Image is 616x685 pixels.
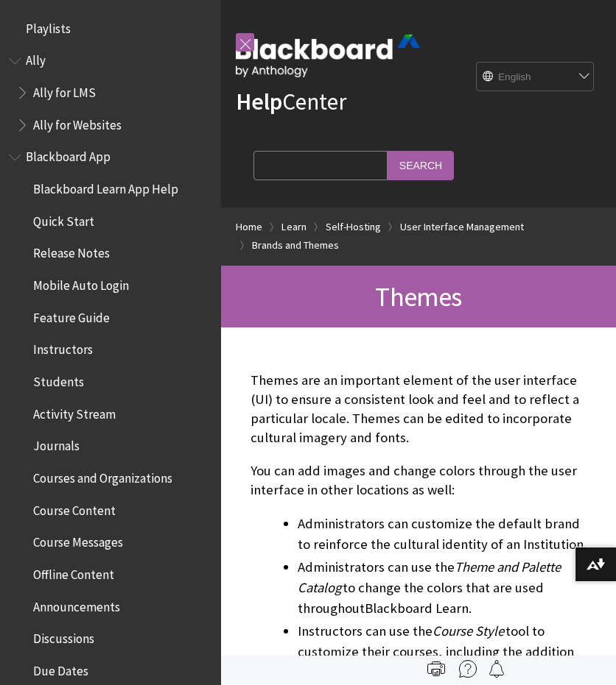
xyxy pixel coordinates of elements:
[236,35,420,77] img: Blackboard by Anthology
[33,369,84,389] span: Students
[33,273,129,293] span: Mobile Auto Login
[251,371,587,448] p: Themes are an important element of the user interface (UI) to ensure a consistent look and feel a...
[9,49,212,138] nav: Book outline for Anthology Ally Help
[388,151,454,180] input: Search
[33,562,114,582] span: Offline Content
[33,466,172,486] span: Courses and Organizations
[488,660,505,678] img: Follow this page
[33,626,94,646] span: Discussions
[459,660,477,678] img: More help
[33,241,110,261] span: Release Notes
[26,145,111,165] span: Blackboard App
[236,218,262,236] a: Home
[33,209,94,229] span: Quick Start
[427,660,445,678] img: Print
[33,498,116,518] span: Course Content
[33,659,88,678] span: Due Dates
[298,514,587,555] li: Administrators can customize the default brand to reinforce the cultural identity of an Institution.
[26,49,46,68] span: Ally
[236,87,346,116] a: HelpCenter
[33,530,123,550] span: Course Messages
[298,557,587,619] li: Administrators can use the to change the colors that are used throughout .
[375,280,461,313] span: Themes
[9,16,212,41] nav: Book outline for Playlists
[236,87,282,116] strong: Help
[33,338,93,358] span: Instructors
[33,595,120,614] span: Announcements
[33,177,178,196] span: Blackboard Learn App Help
[251,461,587,500] p: You can add images and change colors through the user interface in other locations as well:
[33,434,80,454] span: Journals
[281,218,307,236] a: Learn
[365,600,469,617] span: Blackboard Learn
[33,80,96,100] span: Ally for LMS
[433,622,504,639] span: Course Style
[33,305,110,325] span: Feature Guide
[33,402,116,422] span: Activity Stream
[33,113,122,132] span: Ally for Websites
[252,236,339,255] a: Brands and Themes
[326,218,381,236] a: Self-Hosting
[26,16,71,36] span: Playlists
[298,621,587,683] li: Instructors can use the tool to customize their courses, including the addition of banner images ...
[400,218,524,236] a: User Interface Management
[477,63,595,92] select: Site Language Selector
